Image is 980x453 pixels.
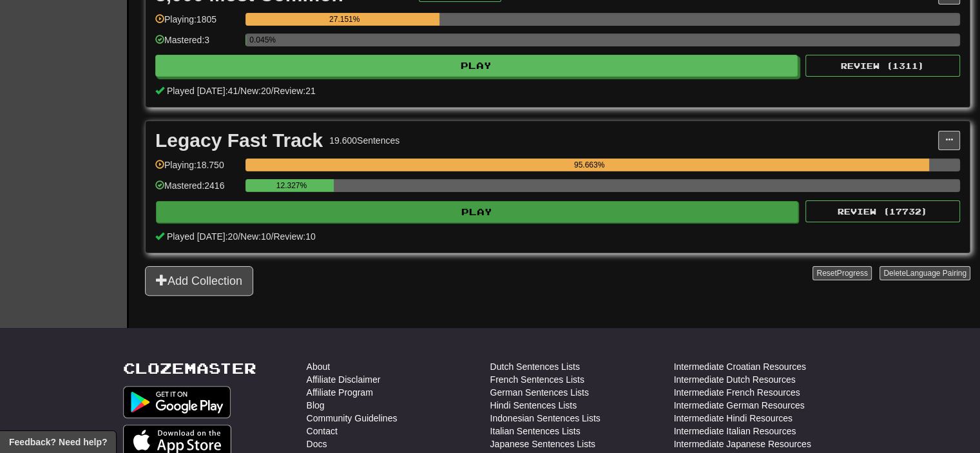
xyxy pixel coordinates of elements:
button: Play [155,55,798,77]
a: Intermediate French Resources [674,386,800,399]
div: 19.600 Sentences [329,134,399,147]
a: Affiliate Program [307,386,373,399]
div: Playing: 18.750 [155,159,239,180]
a: About [307,360,331,373]
button: Review (17732) [805,200,960,222]
button: DeleteLanguage Pairing [879,266,970,280]
span: / [271,86,274,96]
a: Clozemaster [123,360,256,376]
span: Progress [837,269,868,278]
a: Intermediate Croatian Resources [674,360,806,373]
span: New: 10 [240,231,271,242]
div: 12.327% [249,179,333,192]
a: French Sentences Lists [490,373,584,386]
a: Contact [307,425,338,438]
div: Mastered: 2416 [155,179,239,200]
button: Review (1311) [805,55,960,77]
button: Play [156,201,798,223]
a: German Sentences Lists [490,386,589,399]
a: Intermediate Japanese Resources [674,438,811,450]
div: 95.663% [249,159,929,171]
span: / [271,231,274,242]
span: Open feedback widget [9,436,107,448]
a: Indonesian Sentences Lists [490,412,600,425]
a: Community Guidelines [307,412,398,425]
a: Blog [307,399,325,412]
a: Affiliate Disclaimer [307,373,381,386]
a: Italian Sentences Lists [490,425,581,438]
span: Review: 21 [273,86,315,96]
a: Dutch Sentences Lists [490,360,580,373]
a: Hindi Sentences Lists [490,399,577,412]
a: Japanese Sentences Lists [490,438,595,450]
span: Played [DATE]: 41 [167,86,238,96]
span: Language Pairing [906,269,966,278]
a: Docs [307,438,327,450]
span: Review: 10 [273,231,315,242]
span: New: 20 [240,86,271,96]
div: Mastered: 3 [155,34,239,55]
a: Intermediate German Resources [674,399,805,412]
span: / [238,231,240,242]
div: Playing: 1805 [155,13,239,34]
img: Get it on Google Play [123,386,231,418]
a: Intermediate Dutch Resources [674,373,796,386]
span: Played [DATE]: 20 [167,231,238,242]
div: 27.151% [249,13,439,26]
button: Add Collection [145,266,253,296]
button: ResetProgress [812,266,871,280]
span: / [238,86,240,96]
div: Legacy Fast Track [155,131,323,150]
a: Intermediate Italian Resources [674,425,796,438]
a: Intermediate Hindi Resources [674,412,793,425]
